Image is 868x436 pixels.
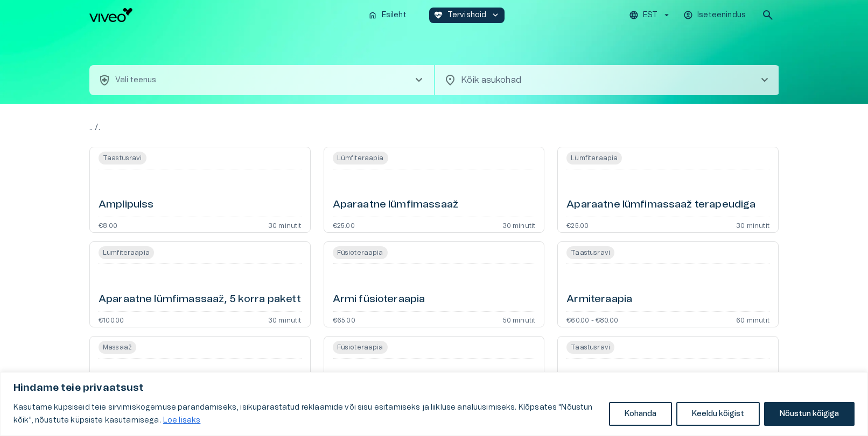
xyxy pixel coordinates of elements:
[557,147,779,233] a: Open service booking details
[333,248,388,258] span: Füsioteraapia
[89,65,434,95] button: health_and_safetyVali teenuschevron_right
[99,198,154,212] h6: Amplipulss
[429,8,505,23] button: ecg_heartTervishoidkeyboard_arrow_down
[99,316,124,323] p: €100.00
[566,316,618,323] p: €60.00 - €80.00
[643,10,657,21] p: EST
[566,153,622,163] span: Lümfiteraapia
[268,221,302,228] p: 30 minutit
[761,9,774,22] span: search
[268,316,302,323] p: 30 minutit
[99,221,117,228] p: €8.00
[566,292,632,307] h6: Armiteraapia
[163,416,201,425] a: Loe lisaks
[99,292,301,307] h6: Aparaatne lümfimassaaž, 5 korra pakett
[461,74,741,87] p: Kõik asukohad
[412,74,425,87] span: chevron_right
[333,198,458,212] h6: Aparaatne lümfimassaaž
[433,10,443,20] span: ecg_heart
[89,8,132,22] img: Viveo logo
[764,402,855,426] button: Nõustun kõigiga
[444,74,457,87] span: location_on
[609,402,672,426] button: Kohanda
[333,221,355,228] p: €25.00
[324,241,545,327] a: Open service booking details
[98,74,111,87] span: health_and_safety
[566,221,589,228] p: €25.00
[333,342,388,352] span: Füsioteraapia
[627,8,673,23] button: EST
[676,402,760,426] button: Keeldu kõigist
[557,336,779,422] a: Open service booking details
[324,336,545,422] a: Open service booking details
[99,342,136,352] span: Massaaž
[566,248,614,258] span: Taastusravi
[89,336,311,422] a: Open service booking details
[89,8,359,22] a: Navigate to homepage
[736,316,769,323] p: 60 minutit
[682,8,748,23] button: Iseteenindus
[697,10,746,21] p: Iseteenindus
[99,153,146,163] span: Taastusravi
[89,121,779,134] p: .. / .
[99,248,154,258] span: Lümfiteraapia
[382,10,407,21] p: Esileht
[491,10,500,20] span: keyboard_arrow_down
[363,8,412,23] button: homeEsileht
[13,382,855,395] p: Hindame teie privaatsust
[13,401,601,427] p: Kasutame küpsiseid teie sirvimiskogemuse parandamiseks, isikupärastatud reklaamide või sisu esita...
[333,316,355,323] p: €65.00
[758,74,771,87] span: chevron_right
[447,10,487,21] p: Tervishoid
[115,75,157,86] p: Vali teenus
[503,316,536,323] p: 50 minutit
[757,4,779,26] button: open search modal
[736,221,769,228] p: 30 minutit
[89,241,311,327] a: Open service booking details
[333,292,425,307] h6: Armi füsioteraapia
[324,147,545,233] a: Open service booking details
[557,241,779,327] a: Open service booking details
[368,10,377,20] span: home
[89,147,311,233] a: Open service booking details
[502,221,536,228] p: 30 minutit
[333,153,388,163] span: Lümfiteraapia
[566,342,614,352] span: Taastusravi
[566,198,755,212] h6: Aparaatne lümfimassaaž terapeudiga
